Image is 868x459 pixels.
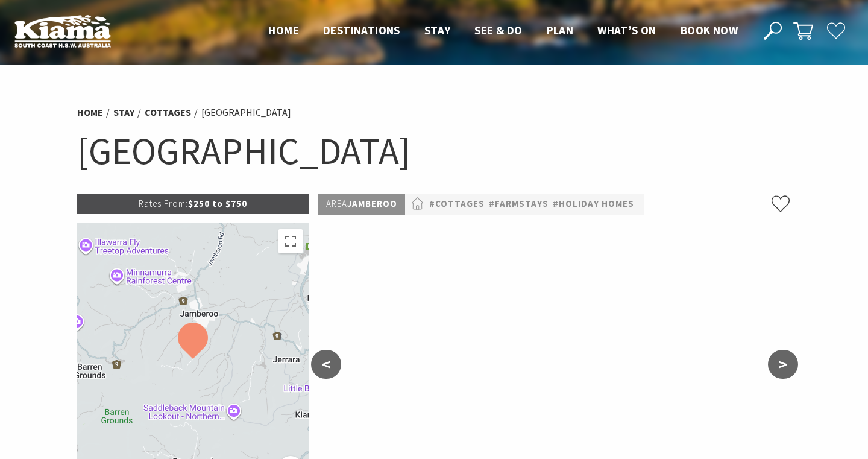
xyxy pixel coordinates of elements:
[597,23,656,37] span: What’s On
[77,194,309,214] p: $250 to $750
[256,21,750,41] nav: Main Menu
[278,229,303,253] button: Toggle fullscreen view
[268,23,299,37] span: Home
[547,23,574,37] span: Plan
[424,23,451,37] span: Stay
[14,14,111,48] img: Kiama Logo
[768,350,798,379] button: >
[318,194,405,215] p: Jamberoo
[323,23,400,37] span: Destinations
[326,198,347,209] span: Area
[489,197,549,212] a: #Farmstays
[201,105,291,121] li: [GEOGRAPHIC_DATA]
[553,197,634,212] a: #Holiday Homes
[77,127,791,176] h1: [GEOGRAPHIC_DATA]
[681,23,738,37] span: Book now
[145,106,191,119] a: Cottages
[77,106,103,119] a: Home
[474,23,522,37] span: See & Do
[311,350,341,379] button: <
[139,198,188,209] span: Rates From:
[113,106,134,119] a: Stay
[429,197,485,212] a: #Cottages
